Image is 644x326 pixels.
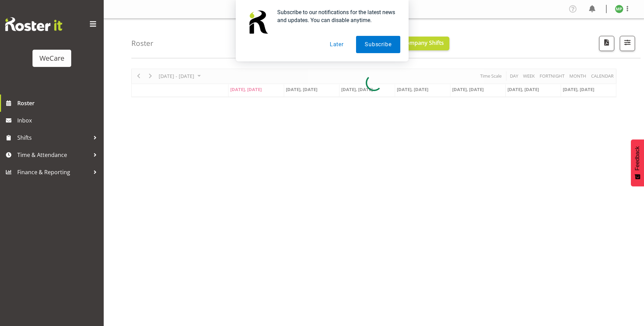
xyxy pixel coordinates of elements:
button: Subscribe [356,36,400,53]
span: Roster [17,98,100,108]
button: Feedback - Show survey [631,139,644,186]
span: Inbox [17,115,100,126]
span: Feedback [634,146,641,170]
span: Finance & Reporting [17,167,90,177]
span: Shifts [17,132,90,143]
div: Subscribe to our notifications for the latest news and updates. You can disable anytime. [272,8,400,24]
span: Time & Attendance [17,150,90,160]
button: Later [321,36,352,53]
img: notification icon [244,8,272,36]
